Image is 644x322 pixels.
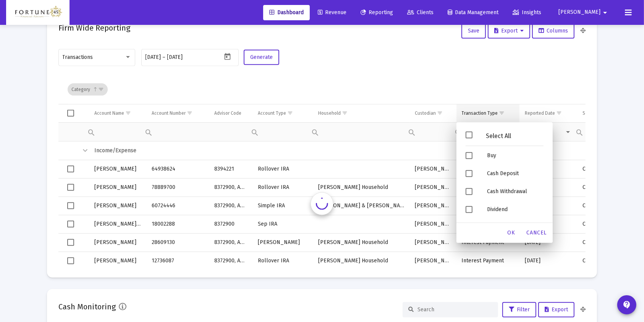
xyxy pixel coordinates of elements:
[577,178,632,197] td: Cash
[312,5,353,20] a: Revenue
[313,104,409,123] td: Column Household
[63,54,93,60] span: Transactions
[89,178,146,197] td: [PERSON_NAME]
[252,104,313,123] td: Column Account Type
[437,110,443,116] span: Show filter options for column 'Custodian'
[209,233,252,252] td: 8372900, AKIK
[58,75,586,266] div: Data grid
[494,28,524,34] span: Export
[456,252,520,270] td: Interest Payment
[163,54,166,60] span: –
[417,306,492,313] input: Search
[146,54,161,60] input: Start date
[125,110,131,116] span: Show filter options for column 'Account Name'
[146,104,209,123] td: Column Account Number
[461,23,486,39] button: Save
[409,123,456,141] td: Filter cell
[502,302,536,317] button: Filter
[252,215,313,233] td: Sep IRA
[68,75,580,104] div: Data grid toolbar
[527,229,547,236] span: Cancel
[313,252,409,270] td: [PERSON_NAME] Household
[209,197,252,215] td: 8372900, AKIK
[577,252,632,270] td: Cash
[209,252,252,270] td: 8372900, AKIK
[67,221,74,228] div: Select row
[409,233,456,252] td: [PERSON_NAME]
[89,123,146,141] td: Filter cell
[401,5,440,20] a: Clients
[146,178,209,197] td: 78889700
[244,50,279,65] button: Generate
[89,197,146,215] td: [PERSON_NAME]
[409,178,456,197] td: [PERSON_NAME]
[67,166,74,172] div: Select row
[519,104,577,123] td: Column Reported Date
[67,184,74,191] div: Select row
[549,5,619,20] button: [PERSON_NAME]
[146,197,209,215] td: 60724446
[287,110,293,116] span: Show filter options for column 'Account Type'
[472,133,524,139] div: Select All
[577,123,632,141] td: Filter cell
[313,123,409,141] td: Filter cell
[98,86,104,92] span: Show filter options for column 'undefined'
[481,182,550,200] div: Cash Withdrawal
[583,110,611,116] div: Security Type
[600,5,610,20] mat-icon: arrow_drop_down
[481,146,550,164] div: Buy
[187,110,193,116] span: Show filter options for column 'Account Number'
[481,200,550,218] div: Dividend
[577,233,632,252] td: Cash
[146,160,209,178] td: 64938624
[481,218,550,236] div: Dividend Reinvestment
[146,215,209,233] td: 18002288
[499,110,505,116] span: Show filter options for column 'Transaction Type'
[209,178,252,197] td: 8372900, AKIK
[409,160,456,178] td: [PERSON_NAME]
[89,215,146,233] td: [PERSON_NAME] D'[PERSON_NAME]
[252,123,313,141] td: Filter cell
[577,104,632,123] td: Column Security Type
[558,9,600,16] span: [PERSON_NAME]
[532,23,574,39] button: Columns
[209,104,252,123] td: Column Advisor Code
[456,122,553,243] div: Filter options
[524,226,550,240] div: Cancel
[361,9,393,16] span: Reporting
[78,141,89,160] td: Collapse
[89,160,146,178] td: [PERSON_NAME]
[508,229,515,236] span: OK
[468,28,479,34] span: Save
[258,110,286,116] div: Account Type
[67,110,74,117] div: Select all
[263,5,310,20] a: Dashboard
[252,178,313,197] td: Rollover IRA
[456,104,520,123] td: Column Transaction Type
[146,233,209,252] td: 28609130
[167,54,204,60] input: End date
[89,104,146,123] td: Column Account Name
[318,110,341,116] div: Household
[222,51,233,62] button: Open calendar
[539,28,568,34] span: Columns
[409,252,456,270] td: [PERSON_NAME]
[525,110,555,116] div: Reported Date
[152,110,186,116] div: Account Number
[538,302,574,317] button: Export
[448,9,498,16] span: Data Management
[269,9,304,16] span: Dashboard
[409,197,456,215] td: [PERSON_NAME]
[58,22,130,34] h2: Firm Wide Reporting
[545,306,568,313] span: Export
[58,301,116,313] h2: Cash Monitoring
[67,257,74,264] div: Select row
[89,252,146,270] td: [PERSON_NAME]
[354,5,399,20] a: Reporting
[67,202,74,209] div: Select row
[577,215,632,233] td: Cash
[519,252,577,270] td: [DATE]
[513,9,541,16] span: Insights
[252,252,313,270] td: Rollover IRA
[409,104,456,123] td: Column Custodian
